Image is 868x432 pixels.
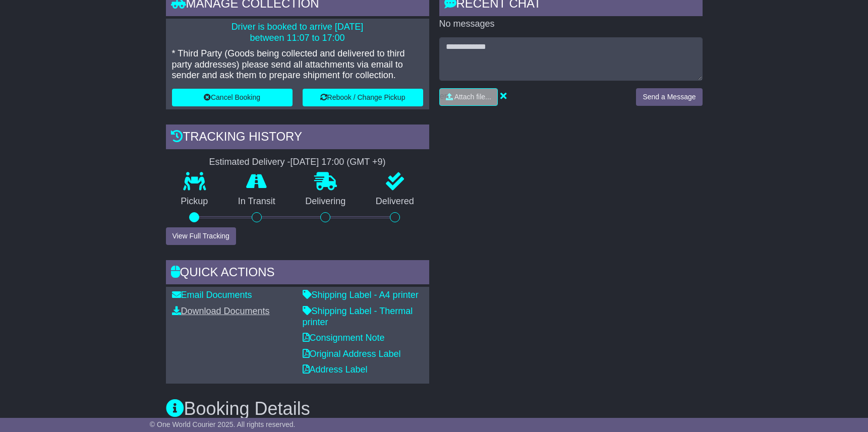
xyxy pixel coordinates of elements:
p: Pickup [166,196,223,207]
p: In Transit [223,196,291,207]
p: Driver is booked to arrive [DATE] between 11:07 to 17:00 [172,22,423,43]
button: Rebook / Change Pickup [303,89,423,106]
a: Shipping Label - Thermal printer [303,306,413,327]
button: Cancel Booking [172,89,293,106]
div: [DATE] 17:00 (GMT +9) [291,157,386,168]
div: Estimated Delivery - [166,157,429,168]
p: Delivered [361,196,429,207]
a: Address Label [303,364,368,375]
div: Tracking history [166,125,429,152]
button: View Full Tracking [166,227,236,245]
p: No messages [439,19,703,30]
a: Original Address Label [303,349,401,359]
p: Delivering [291,196,361,207]
h3: Booking Details [166,399,703,419]
a: Email Documents [172,290,252,300]
a: Shipping Label - A4 printer [303,290,419,300]
a: Download Documents [172,306,270,316]
button: Send a Message [636,88,702,106]
div: Quick Actions [166,260,429,287]
span: © One World Courier 2025. All rights reserved. [150,420,296,428]
p: * Third Party (Goods being collected and delivered to third party addresses) please send all atta... [172,48,423,81]
a: Consignment Note [303,333,385,343]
